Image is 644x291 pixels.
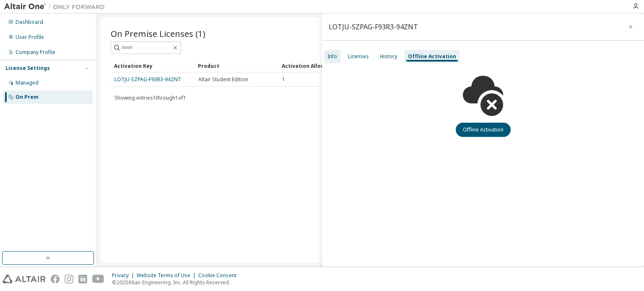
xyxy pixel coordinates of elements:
[111,28,205,39] span: On Premise Licenses (1)
[380,53,397,60] div: History
[198,59,275,72] div: Product
[137,272,198,279] div: Website Terms of Use
[114,59,191,72] div: Activation Key
[329,23,418,30] div: LOTJU-SZPAG-F93R3-94ZNT
[114,76,181,83] a: LOTJU-SZPAG-F93R3-94ZNT
[51,275,60,283] img: facebook.svg
[198,272,241,279] div: Cookie Consent
[112,279,241,286] p: © 2025 Altair Engineering, Inc. All Rights Reserved.
[327,53,337,60] div: Info
[16,49,55,56] div: Company Profile
[16,94,39,100] div: On Prem
[112,272,137,279] div: Privacy
[3,275,46,283] img: altair_logo.svg
[456,123,511,137] button: Offline Activation
[16,80,39,86] div: Managed
[78,275,87,283] img: linkedin.svg
[114,94,186,101] span: Showing entries 1 through 1 of 1
[198,76,248,83] span: Altair Student Edition
[348,53,369,60] div: Licenses
[5,65,50,72] div: License Settings
[92,275,104,283] img: youtube.svg
[16,19,43,26] div: Dashboard
[282,59,359,72] div: Activation Allowed
[65,275,73,283] img: instagram.svg
[282,76,285,83] span: 1
[408,53,456,60] div: Offline Activation
[4,3,109,11] img: Altair One
[16,34,44,41] div: User Profile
